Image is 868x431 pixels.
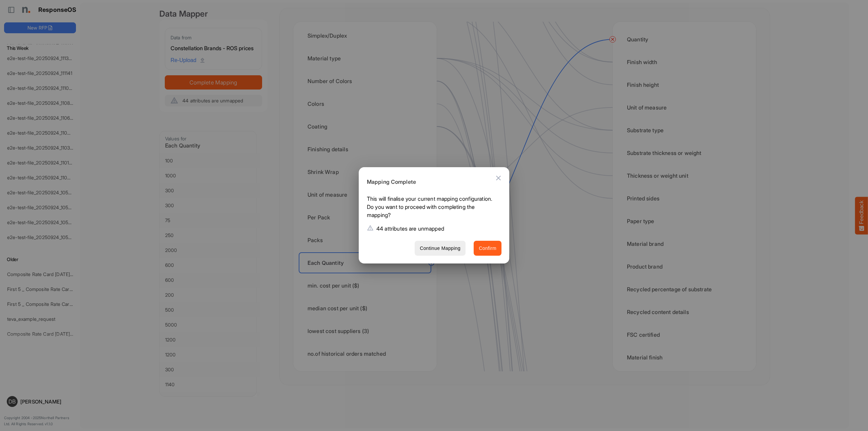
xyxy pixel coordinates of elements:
[420,244,460,253] span: Continue Mapping
[479,244,496,253] span: Confirm
[474,241,501,256] button: Confirm
[415,241,466,256] button: Continue Mapping
[376,224,444,233] p: 44 attributes are unmapped
[367,195,496,222] p: This will finalise your current mapping configuration. Do you want to proceed with completing the...
[367,178,496,187] h6: Mapping Complete
[490,170,507,186] button: Close dialog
